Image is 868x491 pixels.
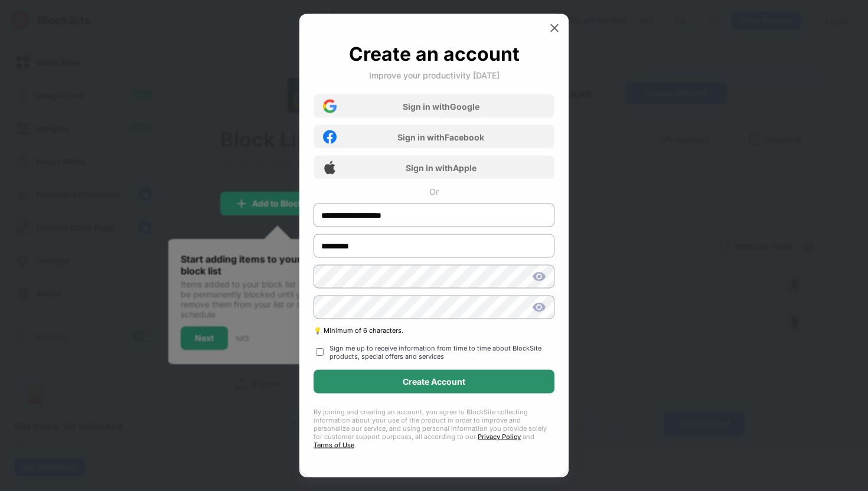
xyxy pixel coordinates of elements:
div: Create Account [403,377,465,387]
div: Create an account [349,42,520,66]
div: Sign me up to receive information from time to time about BlockSite products, special offers and ... [329,344,554,361]
a: Terms of Use [314,441,354,449]
img: facebook-icon.png [323,130,337,143]
div: Sign in with Apple [406,162,477,172]
img: show-password.svg [532,270,546,284]
div: Or [429,186,439,197]
img: show-password.svg [532,300,546,315]
div: By joining and creating an account, you agree to BlockSite collecting information about your use ... [314,408,554,449]
img: apple-icon.png [323,161,337,174]
div: 💡 Minimum of 6 characters. [314,326,554,335]
div: Sign in with Facebook [397,132,484,142]
div: Improve your productivity [DATE] [369,70,500,80]
a: Privacy Policy [478,433,521,441]
img: google-icon.png [323,99,337,113]
div: Sign in with Google [403,101,479,111]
